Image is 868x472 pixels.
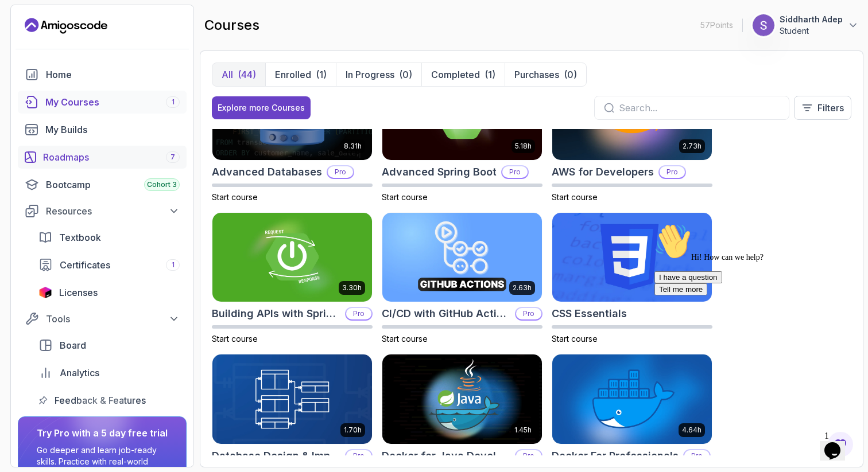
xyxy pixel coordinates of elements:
[212,192,258,202] span: Start course
[683,142,702,151] p: 2.73h
[552,448,679,464] h2: Docker For Professionals
[780,25,843,37] p: Student
[18,173,187,196] a: bootcamp
[46,178,180,192] div: Bootcamp
[753,14,774,36] img: user profile image
[60,366,99,380] span: Analytics
[5,65,57,77] button: Tell me more
[59,286,98,299] span: Licenses
[212,164,322,180] h2: Advanced Databases
[552,164,654,180] h2: AWS for Developers
[18,91,187,114] a: courses
[212,96,311,119] button: Explore more Courses
[780,14,843,25] p: Siddharth Adep
[552,192,598,202] span: Start course
[32,253,187,276] a: certificates
[32,334,187,357] a: board
[222,68,233,81] p: All
[212,448,340,464] h2: Database Design & Implementation
[172,97,175,107] span: 1
[212,213,372,302] img: Building APIs with Spring Boot card
[43,150,180,164] div: Roadmaps
[212,334,258,344] span: Start course
[817,101,844,115] p: Filters
[564,68,577,81] div: (0)
[238,68,256,81] div: (44)
[700,19,733,31] p: 57 Points
[46,68,180,81] div: Home
[32,281,187,304] a: licenses
[45,123,180,136] div: My Builds
[60,258,110,272] span: Certificates
[342,283,362,292] p: 3.30h
[382,213,542,302] img: CI/CD with GitHub Actions card
[515,142,532,151] p: 5.18h
[328,166,353,178] p: Pro
[552,306,627,322] h2: CSS Essentials
[619,101,780,115] input: Search...
[18,201,187,221] button: Resources
[46,204,180,218] div: Resources
[204,16,259,34] h2: courses
[346,450,371,462] p: Pro
[516,308,541,319] p: Pro
[32,389,187,412] a: feedback
[212,354,372,444] img: Database Design & Implementation card
[820,426,857,461] iframe: chat widget
[514,68,559,81] p: Purchases
[32,226,187,249] a: textbook
[346,308,371,319] p: Pro
[18,146,187,169] a: roadmaps
[336,63,421,86] button: In Progress(0)
[212,306,340,322] h2: Building APIs with Spring Boot
[38,287,52,298] img: jetbrains icon
[552,334,598,344] span: Start course
[505,63,586,86] button: Purchases(0)
[59,231,101,244] span: Textbook
[5,53,72,65] button: I have a question
[502,166,528,178] p: Pro
[172,260,175,270] span: 1
[18,63,187,86] a: home
[382,354,542,444] img: Docker for Java Developers card
[660,166,685,178] p: Pro
[421,63,505,86] button: Completed(1)
[55,393,146,407] span: Feedback & Features
[516,450,541,462] p: Pro
[25,17,107,35] a: Landing page
[316,68,327,81] div: (1)
[60,338,86,352] span: Board
[18,309,187,329] button: Tools
[682,426,702,435] p: 4.64h
[32,361,187,384] a: analytics
[5,5,41,41] img: :wave:
[552,354,712,444] img: Docker For Professionals card
[431,68,480,81] p: Completed
[265,63,336,86] button: Enrolled(1)
[46,312,180,326] div: Tools
[794,96,851,120] button: Filters
[399,68,412,81] div: (0)
[170,153,175,162] span: 7
[752,14,859,37] button: user profile imageSiddharth AdepStudent
[514,426,532,435] p: 1.45h
[212,63,265,86] button: All(44)
[513,283,532,292] p: 2.63h
[552,213,712,302] img: CSS Essentials card
[275,68,311,81] p: Enrolled
[684,450,710,462] p: Pro
[344,142,362,151] p: 8.31h
[5,5,211,77] div: 👋Hi! How can we help?I have a questionTell me more
[382,306,510,322] h2: CI/CD with GitHub Actions
[147,180,177,189] span: Cohort 3
[218,102,305,114] div: Explore more Courses
[382,192,428,202] span: Start course
[382,448,510,464] h2: Docker for Java Developers
[382,164,497,180] h2: Advanced Spring Boot
[344,426,362,435] p: 1.70h
[382,334,428,344] span: Start course
[346,68,394,81] p: In Progress
[45,95,180,109] div: My Courses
